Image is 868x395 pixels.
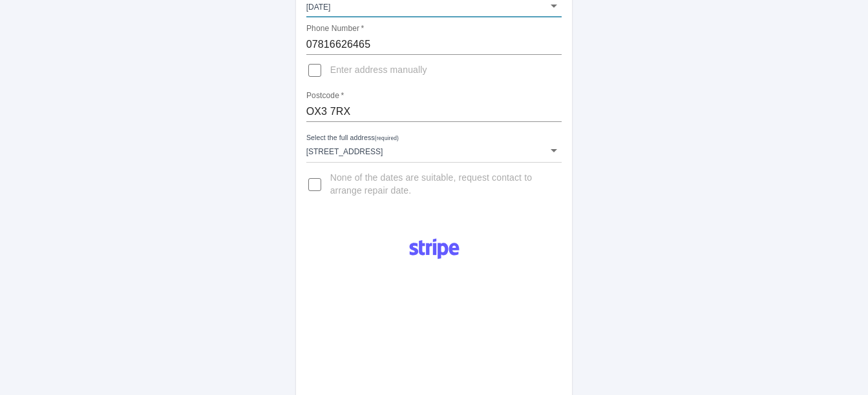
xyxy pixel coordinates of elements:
span: Enter address manually [330,64,427,77]
div: [STREET_ADDRESS] [306,139,562,162]
img: Logo [402,234,467,265]
span: None of the dates are suitable, request contact to arrange repair date. [330,172,552,197]
label: Phone Number [306,23,364,34]
label: Postcode [306,90,344,101]
label: Select the full address [306,133,399,143]
small: (required) [374,136,398,141]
